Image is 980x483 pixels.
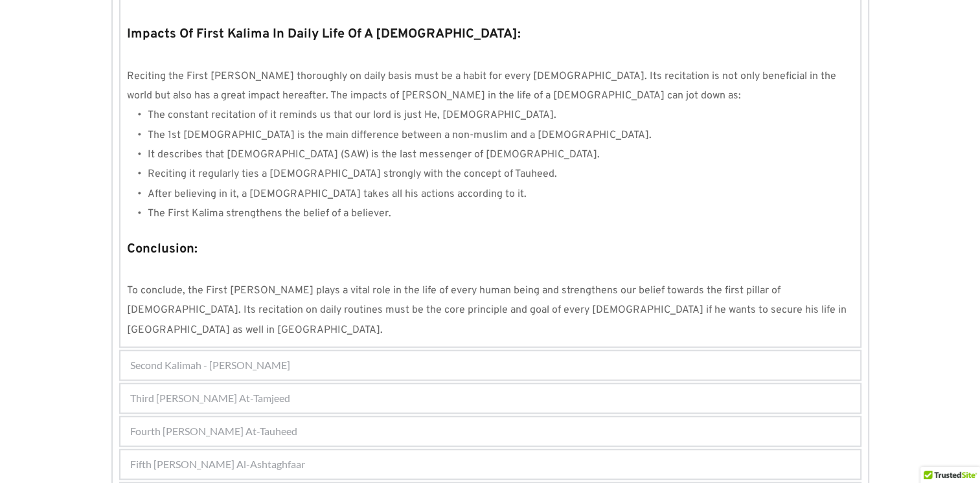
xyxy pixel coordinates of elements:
span: After believing in it, a [DEMOGRAPHIC_DATA] takes all his actions according to it. [148,188,527,201]
span: It describes that [DEMOGRAPHIC_DATA] (SAW) is the last messenger of [DEMOGRAPHIC_DATA]. [148,148,600,161]
span: Second Kalimah - [PERSON_NAME] [130,357,290,373]
span: Fifth [PERSON_NAME] Al-Ashtaghfaar [130,456,305,472]
span: Reciting it regularly ties a [DEMOGRAPHIC_DATA] strongly with the concept of Tauheed. [148,168,557,181]
span: The 1st [DEMOGRAPHIC_DATA] is the main difference between a non-muslim and a [DEMOGRAPHIC_DATA]. [148,129,652,142]
span: The constant recitation of it reminds us that our lord is just He, [DEMOGRAPHIC_DATA]. [148,109,556,122]
strong: Conclusion: [127,241,198,258]
span: Third [PERSON_NAME] At-Tamjeed [130,390,290,406]
strong: Impacts Of First Kalima In Daily Life Of A [DEMOGRAPHIC_DATA]: [127,26,521,43]
span: Fourth [PERSON_NAME] At-Tauheed [130,423,297,439]
span: Reciting the First [PERSON_NAME] thoroughly on daily basis must be a habit for every [DEMOGRAPHIC... [127,70,839,102]
span: The First Kalima strengthens the belief of a believer. [148,207,391,220]
span: To conclude, the First [PERSON_NAME] plays a vital role in the life of every human being and stre... [127,284,849,337]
